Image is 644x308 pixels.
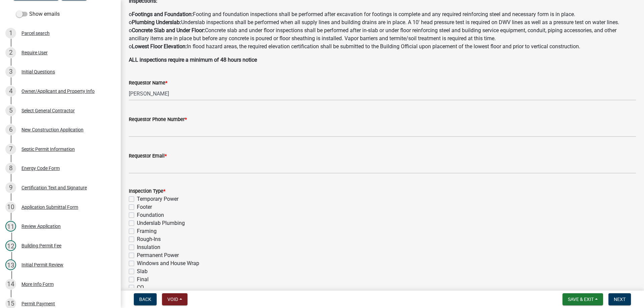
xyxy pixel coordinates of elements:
[21,185,87,190] div: Certification Text and Signature
[5,221,16,232] div: 11
[129,154,167,159] label: Requestor Email
[21,224,61,229] div: Review Application
[137,203,152,211] label: Footer
[21,31,50,36] div: Parcel search
[139,297,151,302] span: Back
[5,163,16,174] div: 8
[21,127,84,132] div: New Construction Application
[129,117,187,122] label: Requestor Phone Number
[614,297,626,302] span: Next
[5,66,16,77] div: 3
[5,240,16,251] div: 12
[132,19,181,25] strong: Plumbing Underslab:
[16,10,60,18] label: Show emails
[162,293,187,305] button: Void
[134,293,157,305] button: Back
[21,89,95,94] div: Owner/Applicant and Property Info
[5,279,16,290] div: 14
[137,195,178,203] label: Temporary Power
[5,86,16,97] div: 4
[21,166,60,171] div: Energy Code Form
[5,259,16,270] div: 13
[167,297,178,302] span: Void
[21,243,61,248] div: Building Permit Fee
[129,189,165,194] label: Inspection Type
[5,182,16,193] div: 9
[21,147,75,151] div: Septic Permit Information
[21,108,75,113] div: Select General Contractor
[5,144,16,155] div: 7
[137,275,149,284] label: Final
[129,81,167,85] label: Requestor Name
[5,47,16,58] div: 2
[129,10,636,51] p: o Footing and foundation inspections shall be performed after excavation for footings is complete...
[21,205,78,209] div: Application Submittal Form
[132,27,205,34] strong: Concrete Slab and Under Floor:
[568,297,594,302] span: Save & Exit
[562,293,603,305] button: Save & Exit
[137,284,144,292] label: CO
[137,227,157,235] label: Framing
[5,105,16,116] div: 5
[137,235,161,243] label: Rough-Ins
[21,50,48,55] div: Require User
[137,219,185,227] label: Underslab Plumbing
[132,11,193,17] strong: Footings and Foundation:
[137,251,179,259] label: Permanent Power
[608,293,631,305] button: Next
[137,259,199,267] label: Windows and House Wrap
[21,69,55,74] div: Initial Questions
[5,28,16,39] div: 1
[129,57,257,63] strong: ALL inspections require a minimum of 48 hours notice
[21,301,55,306] div: Permit Payment
[137,243,160,251] label: Insulation
[137,211,164,219] label: Foundation
[5,202,16,212] div: 10
[21,282,54,287] div: More Info Form
[137,267,148,275] label: Slab
[5,124,16,135] div: 6
[132,43,187,50] strong: Lowest Floor Elevation:
[21,262,63,267] div: Initial Permit Review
